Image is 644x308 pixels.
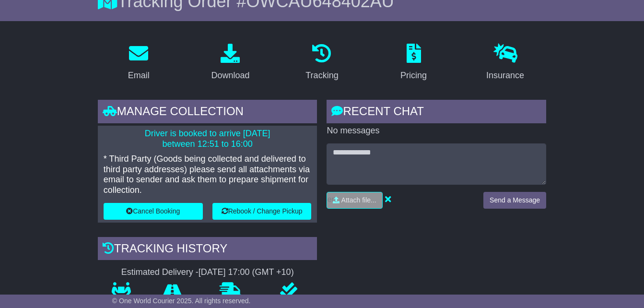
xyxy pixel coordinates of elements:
div: Manage collection [98,100,317,126]
a: Download [205,40,256,85]
a: Email [122,40,156,85]
div: Download [211,69,249,82]
div: Insurance [486,69,524,82]
a: Pricing [394,40,433,85]
div: Estimated Delivery - [98,267,317,278]
p: Driver is booked to arrive [DATE] between 12:51 to 16:00 [104,129,312,149]
p: No messages [327,126,546,136]
button: Rebook / Change Pickup [212,203,312,220]
a: Insurance [480,40,530,85]
a: Tracking [299,40,344,85]
div: Tracking [305,69,338,82]
button: Send a Message [483,192,546,209]
button: Cancel Booking [104,203,203,220]
div: Tracking history [98,237,317,263]
div: Pricing [400,69,427,82]
div: Email [128,69,150,82]
div: RECENT CHAT [327,100,546,126]
p: * Third Party (Goods being collected and delivered to third party addresses) please send all atta... [104,154,312,195]
span: © One World Courier 2025. All rights reserved. [112,297,251,305]
div: [DATE] 17:00 (GMT +10) [199,267,294,278]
